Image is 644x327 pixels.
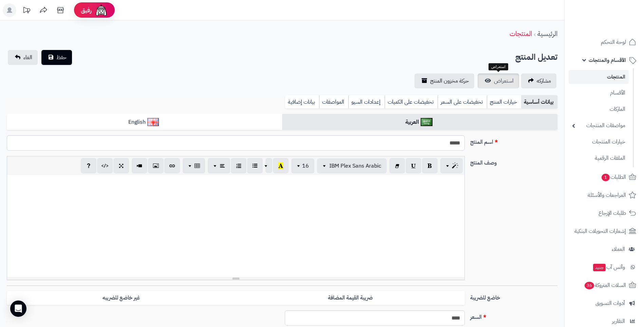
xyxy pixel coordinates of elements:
[329,162,381,170] span: IBM Plex Sans Arabic
[56,53,67,62] span: حفظ
[236,291,465,305] label: ضريبة القيمة المضافة
[8,50,38,65] a: الغاء
[282,114,557,131] a: العربية
[569,135,629,149] a: خيارات المنتجات
[7,114,282,131] a: English
[569,102,629,117] a: الماركات
[585,282,594,289] span: 36
[430,77,469,85] span: حركة مخزون المنتج
[589,55,626,65] span: الأقسام والمنتجات
[569,169,640,185] a: الطلبات1
[601,172,626,182] span: الطلبات
[569,151,629,166] a: الملفات الرقمية
[569,86,629,100] a: الأقسام
[521,73,556,88] a: مشاركه
[592,262,625,272] span: وآتس آب
[317,158,387,173] button: IBM Plex Sans Arabic
[569,277,640,293] a: السلات المتروكة36
[494,77,514,85] span: استعراض
[438,95,487,109] a: تخفيضات على السعر
[285,95,319,109] a: بيانات إضافية
[515,50,557,64] h2: تعديل المنتج
[319,95,348,109] a: المواصفات
[147,118,159,126] img: English
[510,29,532,39] a: المنتجات
[595,298,625,308] span: أدوات التسويق
[415,73,474,88] a: حركة مخزون المنتج
[348,95,385,109] a: إعدادات السيو
[612,316,625,326] span: التقارير
[602,174,610,181] span: 1
[467,156,560,167] label: وصف المنتج
[569,118,629,133] a: مواصفات المنتجات
[467,310,560,321] label: السعر
[569,187,640,203] a: المراجعات والأسئلة
[385,95,438,109] a: تخفيضات على الكميات
[569,70,629,84] a: المنتجات
[612,244,625,254] span: العملاء
[18,3,35,19] a: تحديثات المنصة
[467,291,560,302] label: خاضع للضريبة
[487,95,521,109] a: خيارات المنتج
[588,190,626,200] span: المراجعات والأسئلة
[23,53,32,62] span: الغاء
[601,37,626,47] span: لوحة التحكم
[421,118,433,126] img: العربية
[291,158,314,173] button: 16
[467,135,560,146] label: اسم المنتج
[569,223,640,239] a: إشعارات التحويلات البنكية
[599,208,626,218] span: طلبات الإرجاع
[537,77,551,85] span: مشاركه
[302,162,309,170] span: 16
[521,95,557,109] a: بيانات أساسية
[94,3,108,17] img: ai-face.png
[574,226,626,236] span: إشعارات التحويلات البنكية
[569,259,640,275] a: وآتس آبجديد
[7,291,236,305] label: غير خاضع للضريبه
[569,34,640,50] a: لوحة التحكم
[569,295,640,311] a: أدوات التسويق
[489,63,508,71] div: استعراض
[584,280,626,290] span: السلات المتروكة
[10,300,26,317] div: Open Intercom Messenger
[537,29,557,39] a: الرئيسية
[569,205,640,221] a: طلبات الإرجاع
[569,241,640,257] a: العملاء
[41,50,72,65] button: حفظ
[81,6,92,14] span: رفيق
[478,73,519,88] a: استعراض
[593,264,606,271] span: جديد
